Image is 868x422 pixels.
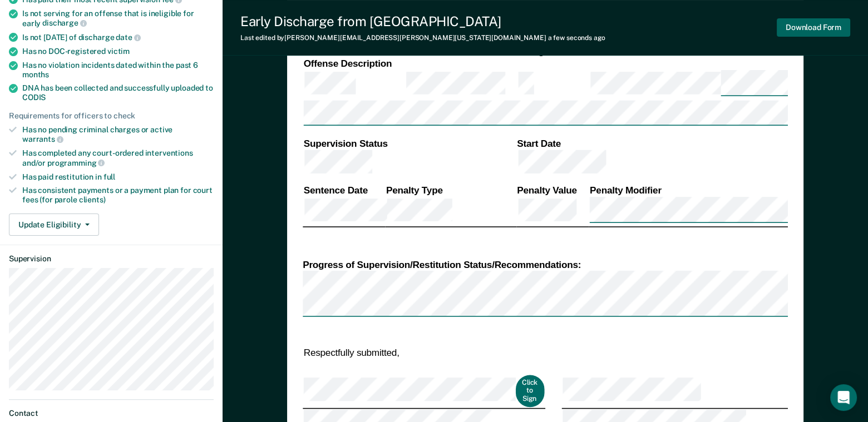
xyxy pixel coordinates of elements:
[22,61,214,80] div: Has no violation incidents dated within the past 6
[9,214,99,236] button: Update Eligibility
[42,18,87,27] span: discharge
[516,184,589,196] th: Penalty Value
[516,137,788,149] th: Start Date
[589,184,787,196] th: Penalty Modifier
[303,57,405,69] th: Offense Description
[47,158,105,167] span: programming
[79,195,106,204] span: clients)
[116,33,140,42] span: date
[22,32,214,42] div: Is not [DATE] of discharge
[548,34,605,42] span: a few seconds ago
[303,137,516,149] th: Supervision Status
[303,346,545,360] td: Respectfully submitted,
[107,47,130,56] span: victim
[22,83,214,102] div: DNA has been collected and successfully uploaded to
[9,111,214,121] div: Requirements for officers to check
[22,125,214,144] div: Has no pending criminal charges or active
[515,375,544,406] button: Click to Sign
[240,34,605,42] div: Last edited by [PERSON_NAME][EMAIL_ADDRESS][PERSON_NAME][US_STATE][DOMAIN_NAME]
[22,148,214,167] div: Has completed any court-ordered interventions and/or
[830,384,857,411] div: Open Intercom Messenger
[385,184,516,196] th: Penalty Type
[22,47,214,56] div: Has no DOC-registered
[9,409,214,418] dt: Contact
[777,18,850,37] button: Download Form
[22,172,214,182] div: Has paid restitution in
[240,13,605,29] div: Early Discharge from [GEOGRAPHIC_DATA]
[22,93,46,102] span: CODIS
[9,254,214,264] dt: Supervision
[22,135,63,143] span: warrants
[103,172,115,181] span: full
[303,259,788,271] div: Progress of Supervision/Restitution Status/Recommendations:
[22,9,214,28] div: Is not serving for an offense that is ineligible for early
[22,186,214,205] div: Has consistent payments or a payment plan for court fees (for parole
[22,70,49,79] span: months
[303,184,385,196] th: Sentence Date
